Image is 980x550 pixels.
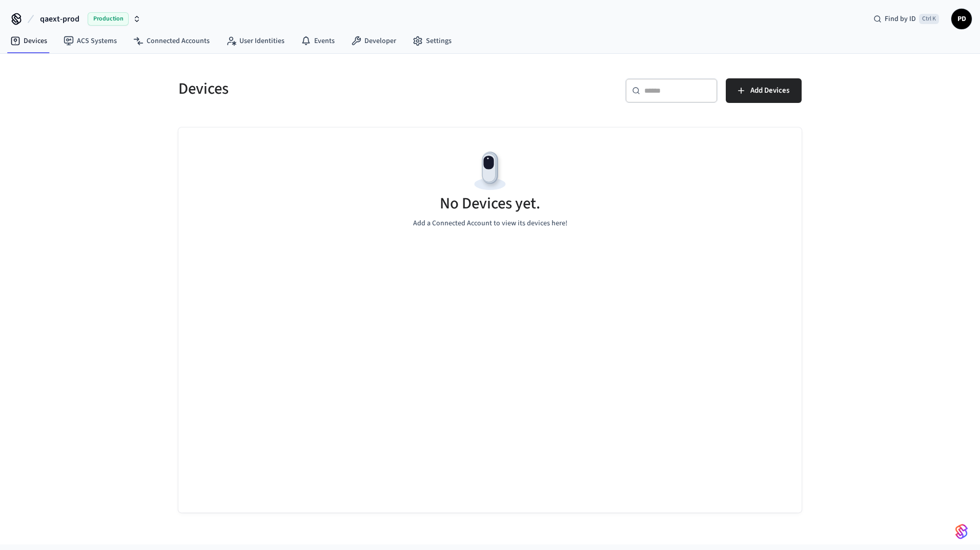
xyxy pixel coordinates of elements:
span: Ctrl K [919,14,939,24]
h5: No Devices yet. [440,193,540,214]
p: Add a Connected Account to view its devices here! [413,218,567,229]
span: PD [952,10,971,28]
span: Production [88,12,129,26]
a: User Identities [218,32,293,50]
div: Find by IDCtrl K [865,10,947,28]
a: Events [293,32,343,50]
h5: Devices [178,78,484,99]
img: Devices Empty State [467,148,513,194]
a: ACS Systems [55,32,125,50]
span: Add Devices [750,84,789,97]
button: PD [951,9,972,29]
button: Add Devices [726,78,802,103]
a: Connected Accounts [125,32,218,50]
a: Devices [2,32,55,50]
a: Settings [404,32,460,50]
span: qaext-prod [40,13,79,25]
span: Find by ID [885,14,916,24]
a: Developer [343,32,404,50]
img: SeamLogoGradient.69752ec5.svg [955,523,968,540]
